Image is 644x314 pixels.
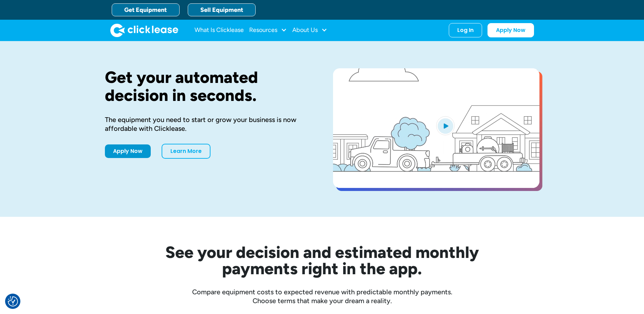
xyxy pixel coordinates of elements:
a: Apply Now [105,144,151,158]
div: Log In [457,27,474,34]
a: Sell Equipment [188,3,256,16]
h1: Get your automated decision in seconds. [105,68,311,104]
h2: See your decision and estimated monthly payments right in the app. [132,244,512,277]
img: Blue play button logo on a light blue circular background [436,116,455,135]
div: The equipment you need to start or grow your business is now affordable with Clicklease. [105,115,311,133]
a: open lightbox [333,68,539,188]
div: Compare equipment costs to expected revenue with predictable monthly payments. Choose terms that ... [105,287,539,305]
div: Resources [249,23,287,37]
a: Apply Now [487,23,534,37]
img: Revisit consent button [8,296,18,307]
a: Get Equipment [112,3,180,16]
a: What Is Clicklease [195,23,244,37]
a: home [110,23,178,37]
a: Learn More [162,144,210,159]
button: Consent Preferences [8,296,18,307]
div: About Us [292,23,327,37]
img: Clicklease logo [110,23,178,37]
